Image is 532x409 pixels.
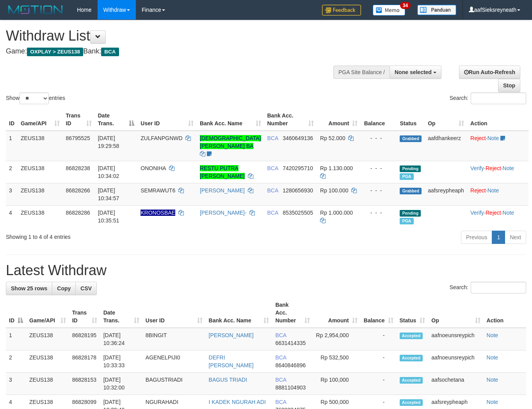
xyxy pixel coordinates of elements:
td: Rp 100,000 [313,373,361,395]
a: Note [488,187,499,194]
span: BCA [267,187,278,194]
a: RESTU PUTRA [PERSON_NAME] [200,165,245,179]
span: Rp 52.000 [320,135,345,141]
th: Balance [361,108,397,131]
th: Game/API: activate to sort column ascending [26,298,69,328]
div: - - - [364,187,393,194]
a: Note [487,377,498,383]
img: MOTION_logo.png [6,4,65,16]
span: Marked by aafnoeunsreypich [400,173,413,180]
th: User ID: activate to sort column ascending [137,108,197,131]
span: Accepted [400,333,423,339]
td: 86828195 [69,328,100,350]
a: CSV [75,282,97,295]
span: Accepted [400,355,423,361]
td: aafdhankeerz [425,131,467,161]
th: Balance: activate to sort column ascending [361,298,397,328]
th: Date Trans.: activate to sort column ascending [100,298,142,328]
span: BCA [275,354,286,361]
span: ZULFANPGNWD [141,135,182,141]
td: 4 [6,205,18,228]
th: ID: activate to sort column descending [6,298,26,328]
a: I KADEK NGURAH ADI [209,399,266,405]
span: Rp 1.130.000 [320,165,353,171]
a: 1 [492,231,505,244]
td: 86828153 [69,373,100,395]
span: BCA [267,165,278,171]
td: 2 [6,350,26,373]
span: Nama rekening ada tanda titik/strip, harap diedit [141,210,175,216]
td: Rp 2,954,000 [313,328,361,350]
label: Search: [450,92,526,104]
td: · [467,131,528,161]
span: Copy 7420295710 to clipboard [283,165,313,171]
a: Next [505,231,526,244]
td: · · [467,161,528,183]
span: OXPLAY > ZEUS138 [27,48,83,56]
h1: Withdraw List [6,28,347,44]
td: ZEUS138 [26,328,69,350]
a: Previous [461,231,492,244]
td: 86828178 [69,350,100,373]
span: [DATE] 10:34:57 [98,187,119,201]
h4: Game: Bank: [6,48,347,55]
td: · [467,183,528,205]
span: ONONIHA [141,165,166,171]
td: aafsochetana [428,373,483,395]
span: Grabbed [400,188,422,194]
th: Bank Acc. Name: activate to sort column ascending [197,108,264,131]
span: 86828266 [66,187,90,194]
a: Note [487,399,498,405]
div: PGA Site Balance / [333,66,390,79]
span: BCA [267,210,278,216]
span: Grabbed [400,135,422,142]
a: Reject [470,135,486,141]
td: ZEUS138 [18,183,63,205]
td: Rp 532,500 [313,350,361,373]
td: · · [467,205,528,228]
a: Note [503,210,514,216]
th: User ID: activate to sort column ascending [142,298,206,328]
th: Status [397,108,425,131]
span: Accepted [400,399,423,406]
td: ZEUS138 [26,350,69,373]
span: Copy 1280656930 to clipboard [283,187,313,194]
td: ZEUS138 [18,131,63,161]
td: - [361,350,397,373]
span: BCA [275,377,286,383]
a: Reject [486,210,501,216]
a: [PERSON_NAME] [200,187,245,194]
span: SEMRAWUT6 [141,187,175,194]
a: Verify [470,165,484,171]
a: Note [503,165,514,171]
span: [DATE] 10:35:51 [98,210,119,224]
td: [DATE] 10:32:00 [100,373,142,395]
th: Status: activate to sort column ascending [397,298,429,328]
img: Button%20Memo.svg [373,5,406,16]
span: 86795525 [66,135,90,141]
td: [DATE] 10:36:24 [100,328,142,350]
span: 34 [400,2,411,9]
td: ZEUS138 [18,161,63,183]
a: Note [488,135,499,141]
span: Copy 8535025505 to clipboard [283,210,313,216]
a: Note [487,332,498,338]
span: 86828286 [66,210,90,216]
td: - [361,328,397,350]
th: Action [484,298,526,328]
td: BAGUSTRIADI [142,373,206,395]
th: Trans ID: activate to sort column ascending [63,108,95,131]
span: Copy [57,285,71,292]
td: 1 [6,131,18,161]
td: aafnoeunsreypich [428,350,483,373]
a: Note [487,354,498,361]
span: Copy 3460649136 to clipboard [283,135,313,141]
td: - [361,373,397,395]
th: Bank Acc. Number: activate to sort column ascending [264,108,317,131]
td: aafsreypheaph [425,183,467,205]
div: - - - [364,134,393,142]
span: [DATE] 19:29:58 [98,135,119,149]
a: Show 25 rows [6,282,52,295]
span: Rp 100.000 [320,187,348,194]
span: BCA [267,135,278,141]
